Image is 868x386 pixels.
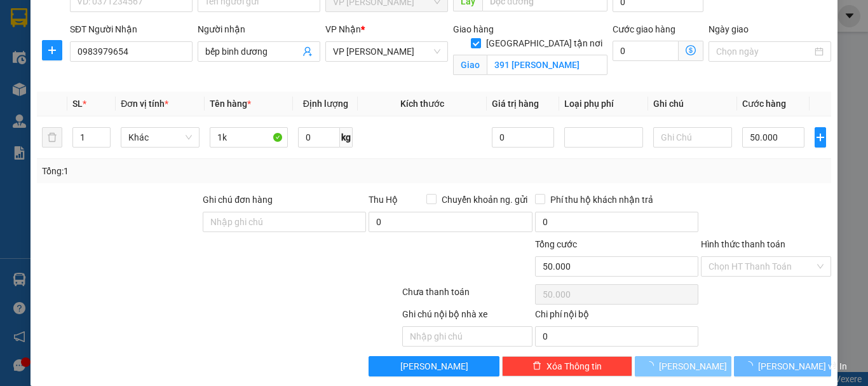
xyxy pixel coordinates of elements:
span: dollar-circle [686,45,696,55]
button: plus [42,40,62,60]
label: Hình thức thanh toán [701,239,785,249]
span: Chuyển khoản ng. gửi [437,193,532,207]
span: loading [645,361,659,370]
th: Loại phụ phí [559,92,648,116]
th: Ghi chú [648,92,737,116]
input: VD: Bàn, Ghế [210,127,288,148]
span: user-add [302,46,313,57]
input: Ghi Chú [653,127,732,148]
span: [PERSON_NAME] [659,359,727,373]
button: [PERSON_NAME] [369,356,499,376]
span: Khác [128,128,192,147]
span: SL [72,99,83,109]
span: Cước hàng [742,99,786,109]
span: Giá trị hàng [492,99,539,109]
label: Ghi chú đơn hàng [203,195,273,205]
span: Giao [453,55,487,75]
label: Cước giao hàng [613,24,675,34]
button: deleteXóa Thông tin [502,356,632,376]
span: Tổng cước [535,239,577,249]
div: Chi phí nội bộ [535,307,698,326]
span: Xóa Thông tin [546,359,602,373]
span: [PERSON_NAME] và In [758,359,847,373]
span: [GEOGRAPHIC_DATA] tận nơi [481,36,607,50]
span: VP Nhận [325,24,361,34]
label: Ngày giao [709,24,749,34]
input: Ghi chú đơn hàng [203,212,366,232]
span: Kích thước [400,99,444,109]
input: Nhập ghi chú [402,326,532,347]
span: Giao hàng [453,24,494,34]
button: plus [815,127,826,148]
div: Chưa thanh toán [401,285,534,307]
span: Tên hàng [210,99,251,109]
input: Giao tận nơi [487,55,607,75]
span: Định lượng [303,99,348,109]
input: Cước giao hàng [613,41,679,61]
input: 0 [492,127,554,148]
div: Người nhận [198,22,320,36]
span: plus [815,132,825,142]
span: plus [43,45,62,55]
span: VP Hà Tĩnh [333,42,440,61]
div: Ghi chú nội bộ nhà xe [402,307,532,326]
div: Tổng: 1 [42,164,336,178]
button: delete [42,127,62,148]
input: Ngày giao [716,45,812,59]
button: [PERSON_NAME] và In [734,356,831,376]
button: [PERSON_NAME] [635,356,732,376]
span: Đơn vị tính [121,99,168,109]
span: kg [340,127,353,148]
span: delete [532,361,541,371]
span: Thu Hộ [369,195,398,205]
span: Phí thu hộ khách nhận trả [545,193,658,207]
div: SĐT Người Nhận [70,22,193,36]
span: loading [744,361,758,370]
span: [PERSON_NAME] [400,359,468,373]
